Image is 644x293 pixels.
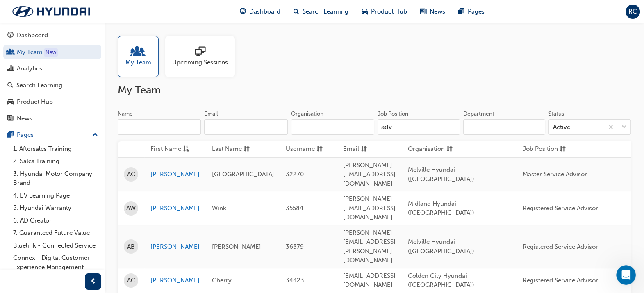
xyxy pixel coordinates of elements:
[621,122,627,133] span: down-icon
[150,170,200,179] a: [PERSON_NAME]
[3,28,101,43] a: Dashboard
[92,130,98,141] span: up-icon
[626,5,640,19] button: RC
[17,130,34,140] div: Pages
[212,243,261,250] span: [PERSON_NAME]
[523,144,558,154] span: Job Position
[17,64,42,73] div: Analytics
[127,276,135,285] span: AC
[3,26,101,127] button: DashboardMy TeamAnalyticsSearch LearningProduct HubNews
[150,276,200,285] a: [PERSON_NAME]
[17,31,48,40] div: Dashboard
[10,227,101,239] a: 7. Guaranteed Future Value
[286,277,304,284] span: 34423
[3,94,101,109] a: Product Hub
[378,119,460,135] input: Job Position
[291,110,323,118] div: Organisation
[7,65,14,73] span: chart-icon
[204,110,218,118] div: Email
[408,144,453,154] button: Organisationsorting-icon
[7,115,14,123] span: news-icon
[133,46,143,58] span: people-icon
[3,45,101,60] a: My Team
[303,7,348,16] span: Search Learning
[127,170,135,179] span: AC
[463,110,494,118] div: Department
[458,7,464,17] span: pages-icon
[150,204,200,213] a: [PERSON_NAME]
[44,48,58,57] div: Tooltip anchor
[523,144,568,154] button: Job Positionsorting-icon
[240,7,246,17] span: guage-icon
[10,202,101,214] a: 5. Hyundai Warranty
[430,7,445,16] span: News
[10,189,101,202] a: 4. EV Learning Page
[523,243,598,250] span: Registered Service Advisor
[3,127,101,143] button: Pages
[343,144,388,154] button: Emailsorting-icon
[10,168,101,189] a: 3. Hyundai Motor Company Brand
[316,144,323,154] span: sorting-icon
[90,277,96,287] span: prev-icon
[212,204,226,212] span: Wink
[172,58,228,67] span: Upcoming Sessions
[452,3,491,20] a: pages-iconPages
[362,7,368,17] span: car-icon
[286,170,304,178] span: 32270
[420,7,426,17] span: news-icon
[118,84,631,97] h2: My Team
[7,49,14,56] span: people-icon
[204,119,287,135] input: Email
[553,123,570,132] div: Active
[10,155,101,168] a: 2. Sales Training
[10,252,101,273] a: Connex - Digital Customer Experience Management
[616,265,636,285] iframe: Intercom live chat
[249,7,280,16] span: Dashboard
[408,144,445,154] span: Organisation
[343,144,359,154] span: Email
[212,144,242,154] span: Last Name
[343,161,396,187] span: [PERSON_NAME][EMAIL_ADDRESS][DOMAIN_NAME]
[3,78,101,93] a: Search Learning
[7,32,14,39] span: guage-icon
[150,144,196,154] button: First Nameasc-icon
[165,36,241,77] a: Upcoming Sessions
[408,166,474,183] span: Melville Hyundai ([GEOGRAPHIC_DATA])
[468,7,485,16] span: Pages
[150,242,200,252] a: [PERSON_NAME]
[127,242,135,252] span: AB
[243,144,250,154] span: sorting-icon
[126,204,136,213] span: AW
[408,200,474,217] span: Midland Hyundai ([GEOGRAPHIC_DATA])
[355,3,414,20] a: car-iconProduct Hub
[7,132,14,139] span: pages-icon
[7,98,14,106] span: car-icon
[4,3,98,20] img: Trak
[291,119,374,135] input: Organisation
[16,81,62,90] div: Search Learning
[10,214,101,227] a: 6. AD Creator
[523,277,598,284] span: Registered Service Advisor
[378,110,408,118] div: Job Position
[294,7,299,17] span: search-icon
[212,277,232,284] span: Cherry
[286,243,304,250] span: 36379
[463,119,546,135] input: Department
[414,3,452,20] a: news-iconNews
[343,272,396,289] span: [EMAIL_ADDRESS][DOMAIN_NAME]
[233,3,287,20] a: guage-iconDashboard
[286,204,303,212] span: 35584
[118,36,165,77] a: My Team
[523,170,587,178] span: Master Service Advisor
[17,114,32,123] div: News
[628,7,637,16] span: RC
[118,119,201,135] input: Name
[150,144,181,154] span: First Name
[408,238,474,255] span: Melville Hyundai ([GEOGRAPHIC_DATA])
[7,82,13,89] span: search-icon
[118,110,133,118] div: Name
[548,110,564,118] div: Status
[3,111,101,126] a: News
